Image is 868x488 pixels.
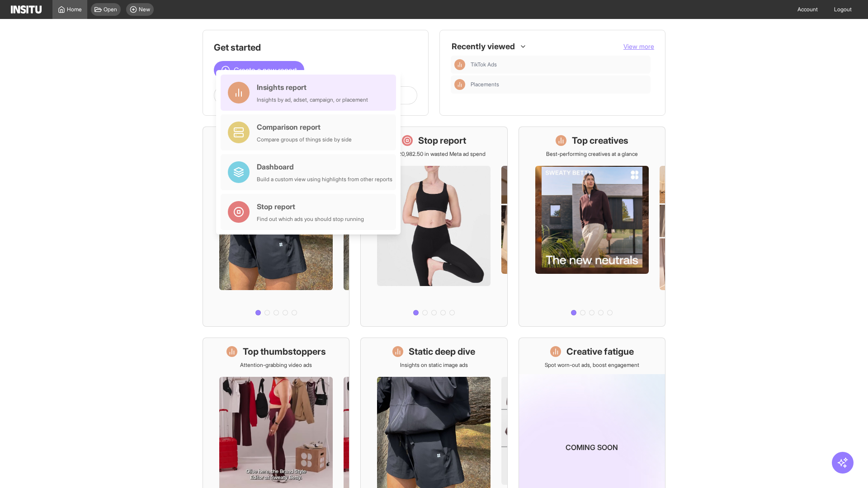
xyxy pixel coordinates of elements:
[104,6,117,13] span: Open
[546,150,638,158] p: Best-performing creatives at a glance
[519,127,665,327] a: Top creativesBest-performing creatives at a glance
[214,41,417,54] h1: Get started
[234,65,297,75] span: Create a new report
[257,201,364,212] div: Stop report
[623,42,654,51] button: View more
[471,61,647,68] span: TikTok Ads
[623,42,654,50] span: View more
[418,134,466,147] h1: Stop report
[400,361,468,369] p: Insights on static image ads
[360,127,507,327] a: Stop reportSave £20,982.50 in wasted Meta ad spend
[243,345,326,358] h1: Top thumbstoppers
[214,61,304,79] button: Create a new report
[257,122,352,132] div: Comparison report
[67,6,82,13] span: Home
[454,59,465,70] div: Insights
[409,345,475,358] h1: Static deep dive
[257,161,392,172] div: Dashboard
[11,5,42,14] img: Logo
[257,216,364,223] div: Find out which ads you should stop running
[240,361,312,369] p: Attention-grabbing video ads
[471,81,499,88] span: Placements
[471,61,497,68] span: TikTok Ads
[454,79,465,90] div: Insights
[257,176,392,183] div: Build a custom view using highlights from other reports
[257,96,368,103] div: Insights by ad, adset, campaign, or placement
[471,81,647,88] span: Placements
[139,6,150,13] span: New
[257,136,352,143] div: Compare groups of things side by side
[257,82,368,93] div: Insights report
[203,127,349,327] a: What's live nowSee all active ads instantly
[382,150,486,158] p: Save £20,982.50 in wasted Meta ad spend
[572,134,628,147] h1: Top creatives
